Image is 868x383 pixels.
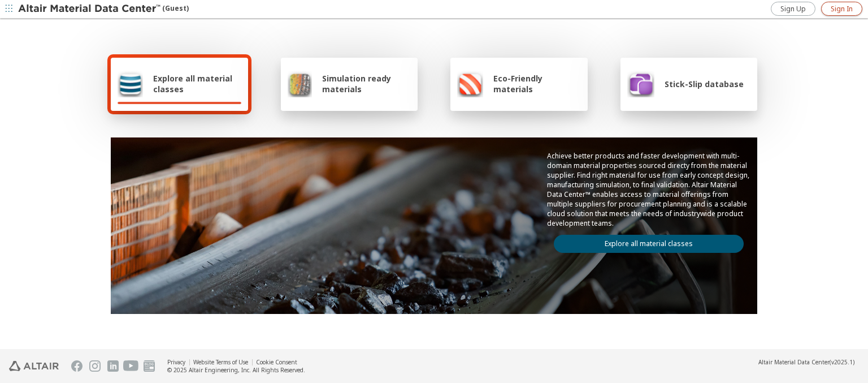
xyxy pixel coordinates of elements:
a: Cookie Consent [256,358,297,366]
div: (Guest) [18,3,189,15]
img: Explore all material classes [118,70,143,97]
a: Website Terms of Use [193,358,248,366]
span: Altair Material Data Center [758,358,830,366]
span: Simulation ready materials [322,73,411,94]
span: Sign Up [780,5,806,14]
span: Explore all material classes [153,73,241,94]
span: Stick-Slip database [665,79,744,89]
img: Altair Material Data Center [18,3,162,15]
span: Eco-Friendly materials [493,73,580,94]
img: Eco-Friendly materials [457,70,483,97]
a: Privacy [167,358,185,366]
img: Altair Engineering [9,361,59,371]
img: Simulation ready materials [288,70,312,97]
div: © 2025 Altair Engineering, Inc. All Rights Reserved. [167,366,305,374]
a: Sign In [821,2,862,16]
span: Sign In [831,5,853,14]
a: Explore all material classes [554,235,744,253]
img: Stick-Slip database [627,70,654,97]
div: (v2025.1) [758,358,854,366]
p: Achieve better products and faster development with multi-domain material properties sourced dire... [547,151,750,228]
a: Sign Up [771,2,815,16]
